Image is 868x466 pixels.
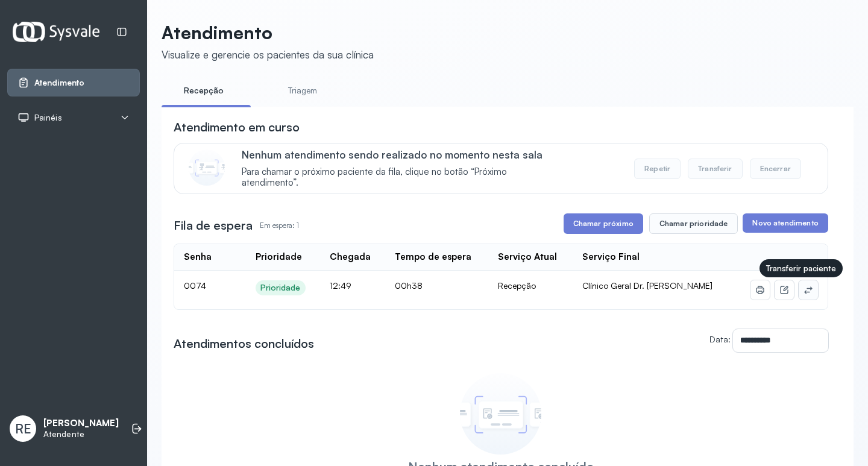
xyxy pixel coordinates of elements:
[43,429,119,439] p: Atendente
[184,280,206,291] span: 0074
[162,22,374,43] p: Atendimento
[174,335,314,352] h3: Atendimentos concluídos
[688,159,743,179] button: Transferir
[260,217,299,234] p: Em espera: 1
[34,113,62,123] span: Painéis
[13,22,99,42] img: Logotipo do estabelecimento
[162,81,246,101] a: Recepção
[260,283,301,293] div: Prioridade
[395,280,423,291] span: 00h38
[260,81,345,101] a: Triagem
[330,251,371,263] div: Chegada
[242,166,561,189] span: Para chamar o próximo paciente da fila, clique no botão “Próximo atendimento”.
[498,251,557,263] div: Serviço Atual
[174,119,300,136] h3: Atendimento em curso
[43,418,119,429] p: [PERSON_NAME]
[330,280,351,291] span: 12:49
[174,217,253,234] h3: Fila de espera
[743,213,828,233] button: Novo atendimento
[582,251,640,263] div: Serviço Final
[395,251,471,263] div: Tempo de espera
[750,159,801,179] button: Encerrar
[34,78,84,88] span: Atendimento
[564,213,643,234] button: Chamar próximo
[162,48,374,61] div: Visualize e gerencie os pacientes da sua clínica
[460,373,541,455] img: Imagem de empty state
[256,251,302,263] div: Prioridade
[582,280,712,291] span: Clínico Geral Dr. [PERSON_NAME]
[184,251,212,263] div: Senha
[242,148,561,161] p: Nenhum atendimento sendo realizado no momento nesta sala
[634,159,681,179] button: Repetir
[189,150,225,186] img: Imagem de CalloutCard
[649,213,738,234] button: Chamar prioridade
[709,334,731,344] label: Data:
[17,77,130,89] a: Atendimento
[498,280,563,291] div: Recepção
